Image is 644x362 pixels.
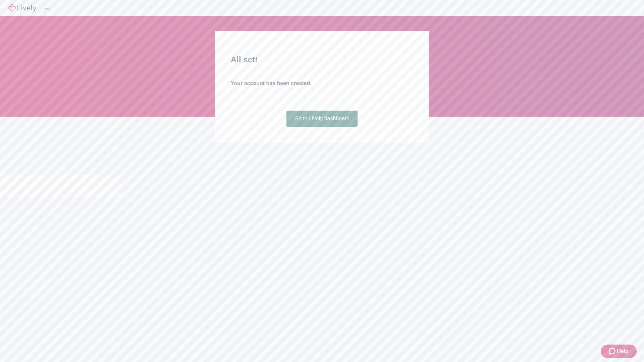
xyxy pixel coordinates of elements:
[44,8,50,10] button: Log out
[609,347,617,355] svg: Zendesk support icon
[231,54,413,66] h2: All set!
[8,4,36,12] img: Lively
[617,347,629,355] span: Help
[286,111,358,127] a: Go to Lively dashboard
[601,345,637,358] button: Zendesk support iconHelp
[231,79,413,87] h4: Your account has been created.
